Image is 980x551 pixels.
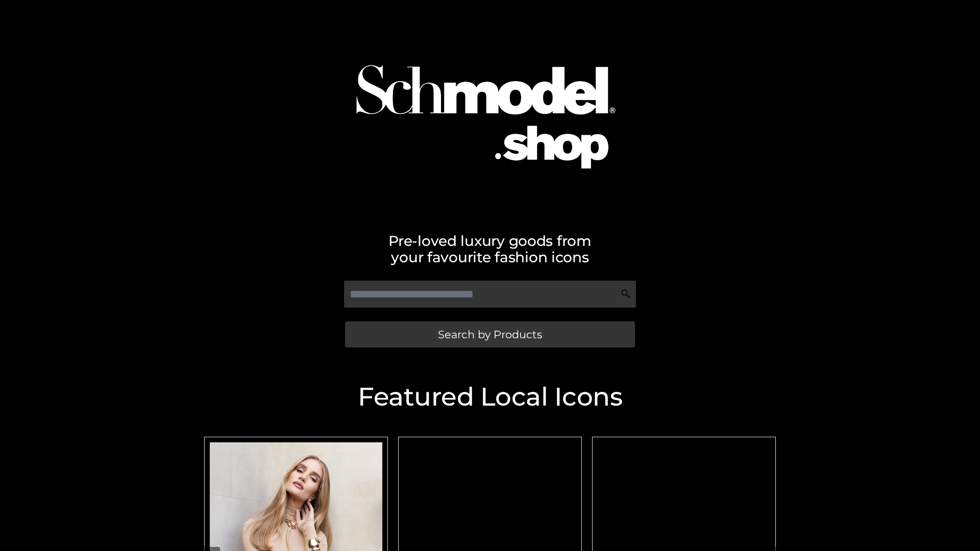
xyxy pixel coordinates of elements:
span: Search by Products [438,329,542,340]
a: Search by Products [345,321,635,347]
h2: Featured Local Icons​ [199,384,781,410]
h2: Pre-loved luxury goods from your favourite fashion icons [199,233,781,265]
img: Search Icon [621,289,631,299]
